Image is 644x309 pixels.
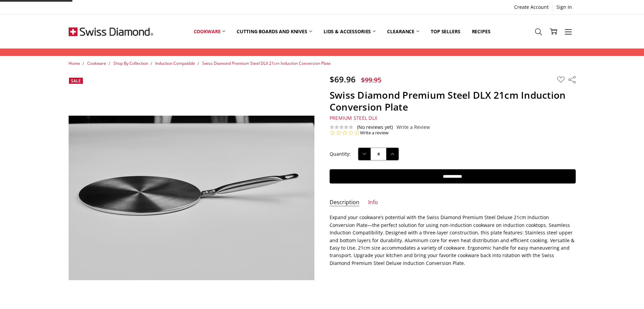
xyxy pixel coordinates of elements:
a: Description [330,199,359,207]
p: Expand your cookware’s potential with the Swiss Diamond Premium Steel Deluxe 21cm Induction Conve... [330,214,576,267]
span: $69.96 [330,74,356,85]
a: Sign In [553,2,576,12]
a: Lids & Accessories [318,16,381,46]
a: Cookware [188,16,231,46]
span: Sale [71,78,81,84]
img: Free Shipping On Every Order [69,15,153,49]
a: Cutting boards and knives [231,16,318,46]
a: Induction Compatible [155,60,195,66]
a: Recipes [466,16,496,46]
a: Write a Review [397,124,430,130]
a: Cookware [87,60,106,66]
label: Quantity: [330,150,351,158]
span: $99.95 [361,75,381,84]
span: Premium Steel DLX [330,115,377,121]
a: Shop By Collection [113,60,148,66]
a: Home [69,60,80,66]
h1: Swiss Diamond Premium Steel DLX 21cm Induction Conversion Plate [330,89,576,113]
a: Clearance [381,16,425,46]
a: Create Account [510,2,552,12]
span: (No reviews yet) [357,124,393,130]
a: Top Sellers [425,16,466,46]
a: Write a review [360,130,388,136]
a: Swiss Diamond Premium Steel DLX 21cm Induction Conversion Plate [202,60,331,66]
a: Info [368,199,378,207]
